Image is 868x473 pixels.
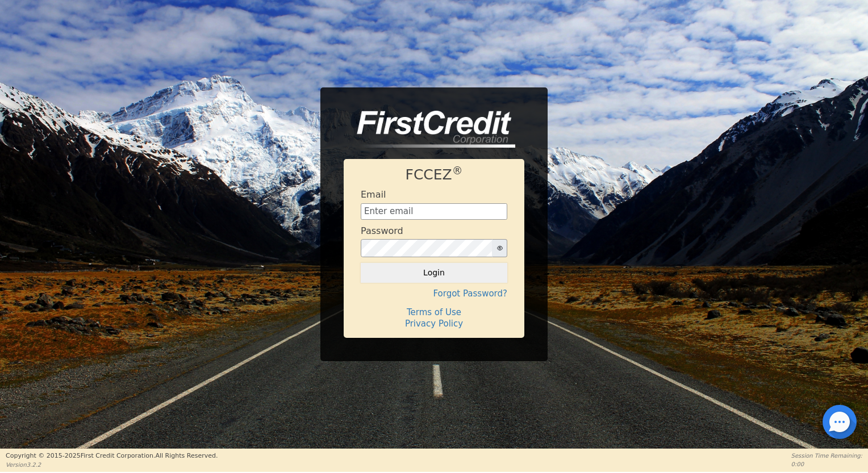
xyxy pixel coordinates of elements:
[791,451,862,460] p: Session Time Remaining:
[6,451,218,461] p: Copyright © 2015- 2025 First Credit Corporation.
[6,461,218,469] p: Version 3.2.2
[361,189,386,200] h4: Email
[361,166,507,183] h1: FCCEZ
[452,165,463,177] sup: ®
[361,288,507,299] h4: Forgot Password?
[155,452,218,459] span: All Rights Reserved.
[361,239,493,257] input: password
[361,319,507,329] h4: Privacy Policy
[361,203,507,220] input: Enter email
[791,460,862,468] p: 0:00
[361,225,403,236] h4: Password
[344,111,515,148] img: logo-CMu_cnol.png
[361,307,507,317] h4: Terms of Use
[361,263,507,282] button: Login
